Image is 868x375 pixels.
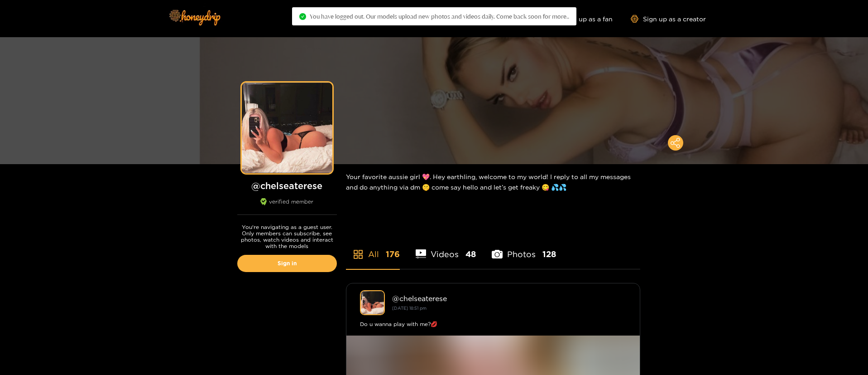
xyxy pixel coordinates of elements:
h1: @ chelseaterese [237,180,337,191]
p: You're navigating as a guest user. Only members can subscribe, see photos, watch videos and inter... [237,224,337,249]
div: Do u wanna play with me?💋 [360,320,626,329]
small: [DATE] 18:51 pm [392,306,427,311]
li: Videos [416,228,476,269]
span: 48 [465,248,476,260]
a: Sign up as a fan [551,15,613,23]
li: Photos [492,228,556,269]
li: All [346,228,400,269]
span: appstore [353,249,364,260]
span: check-circle [299,13,306,20]
span: 176 [386,248,400,260]
span: You have logged out. Our models upload new photos and videos daily. Come back soon for more.. [310,13,569,20]
img: chelseaterese [360,290,385,315]
div: verified member [237,198,337,215]
a: Sign up as a creator [631,15,706,23]
span: 128 [542,248,556,260]
div: @ chelseaterese [392,294,626,302]
a: Sign in [237,255,337,272]
div: Your favorite aussie girl 💖. Hey earthling, welcome to my world! I reply to all my messages and d... [346,164,640,200]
